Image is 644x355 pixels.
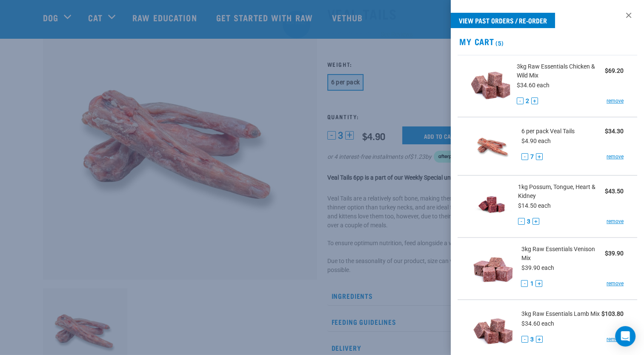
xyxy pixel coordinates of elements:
span: $34.60 each [521,320,554,327]
span: $34.60 each [517,82,550,89]
span: $4.90 each [521,137,551,144]
span: 3kg Raw Essentials Chicken & Wild Mix [517,62,605,80]
strong: $103.80 [601,310,624,317]
img: Possum, Tongue, Heart & Kidney [471,183,511,226]
a: View past orders / re-order [451,13,555,28]
button: - [521,280,528,287]
span: (5) [494,41,504,44]
button: + [531,97,538,104]
button: + [536,336,543,343]
span: 7 [530,152,534,161]
button: + [532,218,539,225]
span: 3 [527,217,530,226]
span: 1 [530,279,533,288]
span: 1kg Possum, Tongue, Heart & Kidney [518,183,605,200]
a: remove [607,153,624,160]
button: + [536,153,543,160]
span: $39.90 each [521,264,554,271]
a: remove [607,335,624,343]
h2: My Cart [451,37,644,46]
button: - [517,97,524,104]
a: remove [607,97,624,105]
strong: $39.90 [605,250,624,257]
span: 2 [526,97,529,106]
span: 6 per pack Veal Tails [521,127,575,136]
a: remove [607,218,624,225]
img: Veal Tails [471,124,515,168]
strong: $34.30 [605,128,624,135]
span: 3 [530,335,534,344]
a: remove [607,280,624,287]
span: $14.50 each [518,202,551,209]
img: Raw Essentials Chicken & Wild Mix [471,62,510,106]
button: + [535,280,542,287]
img: Raw Essentials Venison Mix [471,245,515,289]
img: Raw Essentials Lamb Mix [471,307,515,351]
span: 3kg Raw Essentials Venison Mix [521,245,605,263]
strong: $69.20 [605,67,624,74]
button: - [521,336,528,343]
button: - [521,153,528,160]
button: - [518,218,525,225]
div: Open Intercom Messenger [615,326,635,346]
span: 3kg Raw Essentials Lamb Mix [521,309,600,318]
strong: $43.50 [605,188,624,195]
